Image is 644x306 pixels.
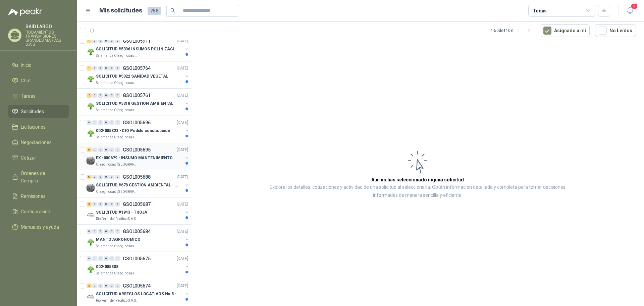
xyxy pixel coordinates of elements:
p: GSOL005674 [123,283,151,288]
a: Manuales y ayuda [8,221,69,233]
div: 0 [109,202,114,207]
span: search [170,8,175,13]
span: Negociaciones [21,139,52,146]
button: Asignado a mi [540,24,590,37]
span: Órdenes de Compra [21,170,63,184]
div: 0 [109,39,114,43]
a: 3 0 0 0 0 0 GSOL005687[DATE] Company LogoSOLICITUD #1943 - TROJARio Fertil del Pacífico S.A.S. [87,200,190,222]
p: [DATE] [177,92,188,99]
div: 3 [87,202,92,207]
button: No Leídos [595,24,636,37]
h1: Mis solicitudes [99,6,142,15]
div: 0 [104,229,109,234]
img: Company Logo [87,129,95,137]
p: SOLICITUD #5322 SANIDAD VEGETAL [96,73,168,80]
img: Company Logo [87,238,95,246]
span: 2 [631,3,638,9]
div: 0 [98,202,103,207]
p: [DATE] [177,256,188,262]
p: Salamanca Oleaginosas SAS [96,244,138,249]
p: [DATE] [177,65,188,72]
p: Salamanca Oleaginosas SAS [96,135,138,140]
p: [DATE] [177,228,188,235]
a: 0 0 0 0 0 0 GSOL005696[DATE] Company Logo002-005323 - CIO Pedido construccionSalamanca Oleaginosa... [87,119,190,140]
div: 0 [98,256,103,261]
span: 758 [148,7,161,15]
p: SOLICITUD #1943 - TROJA [96,209,147,216]
a: 6 0 0 0 0 0 GSOL005688[DATE] Company LogoSOLICITUD #678 GESTIÓN AMBIENTAL - TUMACOOleaginosas [GE... [87,173,190,194]
div: 0 [98,283,103,288]
a: Inicio [8,59,69,72]
p: [DATE] [177,283,188,289]
button: 2 [624,5,636,17]
p: 002-005323 - CIO Pedido construccion [96,128,170,134]
a: Cotizar [8,151,69,164]
div: 0 [98,39,103,43]
div: 0 [98,120,103,125]
a: 1 0 0 0 0 0 GSOL005911[DATE] Company LogoSOLICITUD #5336 INSUMOS POLINIZACIÓNSalamanca Oleaginosa... [87,37,190,58]
div: 0 [92,39,97,43]
img: Company Logo [87,157,95,165]
p: GSOL005696 [123,120,151,125]
p: Salamanca Oleaginosas SAS [96,80,138,86]
a: Remisiones [8,190,69,203]
p: Rio Fertil del Pacífico S.A.S. [96,298,137,303]
div: 0 [104,202,109,207]
img: Company Logo [87,75,95,83]
p: GSOL005764 [123,66,151,71]
div: 0 [92,120,97,125]
div: 0 [92,93,97,98]
div: 0 [109,175,114,179]
div: 6 [87,147,92,152]
p: GSOL005675 [123,256,151,261]
h3: Aún no has seleccionado niguna solicitud [371,176,464,183]
img: Company Logo [87,265,95,273]
img: Company Logo [87,184,95,192]
div: 0 [109,229,114,234]
p: MANTO AGRONOMICO [96,236,141,243]
a: 6 0 0 0 0 0 GSOL005695[DATE] Company LogoEX -000679 - INSUMO MANTENIMIENTOOleaginosas [GEOGRAPHIC... [87,146,190,167]
div: 6 [87,175,92,179]
div: 0 [104,175,109,179]
div: Todas [533,7,547,14]
div: 0 [104,93,109,98]
p: Salamanca Oleaginosas SAS [96,271,138,276]
div: 0 [87,256,92,261]
span: Cotizar [21,154,36,162]
div: 0 [98,66,103,71]
p: GSOL005695 [123,147,151,152]
a: 2 0 0 0 0 0 GSOL005761[DATE] Company LogoSOLICITUD #5318 GESTION AMBIENTALSalamanca Oleaginosas SAS [87,91,190,113]
p: SOLICITUD #678 GESTIÓN AMBIENTAL - TUMACO [96,182,179,188]
img: Company Logo [87,211,95,219]
p: [DATE] [177,201,188,208]
div: 0 [115,175,120,179]
div: 0 [92,229,97,234]
a: Solicitudes [8,105,69,118]
div: 0 [115,93,120,98]
img: Company Logo [87,293,95,301]
div: 0 [92,66,97,71]
div: 0 [104,147,109,152]
p: SOLICITUD ARREGLOS LOCATIVOS No 5 - PICHINDE [96,291,179,297]
div: 0 [115,66,120,71]
p: Explora los detalles, cotizaciones y actividad de una solicitud al seleccionarla. Obtén informaci... [258,183,577,200]
img: Company Logo [87,102,95,110]
div: 0 [115,283,120,288]
a: 0 0 0 0 0 0 GSOL005675[DATE] Company Logo002-005308Salamanca Oleaginosas SAS [87,255,190,276]
span: Chat [21,77,31,84]
div: 0 [115,120,120,125]
p: Salamanca Oleaginosas SAS [96,107,138,113]
div: 0 [98,175,103,179]
div: 0 [104,256,109,261]
div: 0 [109,283,114,288]
div: 0 [115,39,120,43]
div: 0 [115,256,120,261]
div: 0 [104,66,109,71]
div: 2 [87,93,92,98]
p: GSOL005761 [123,93,151,98]
span: Solicitudes [21,108,44,115]
p: GSOL005687 [123,202,151,207]
p: [DATE] [177,174,188,180]
div: 0 [109,147,114,152]
div: 0 [92,175,97,179]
